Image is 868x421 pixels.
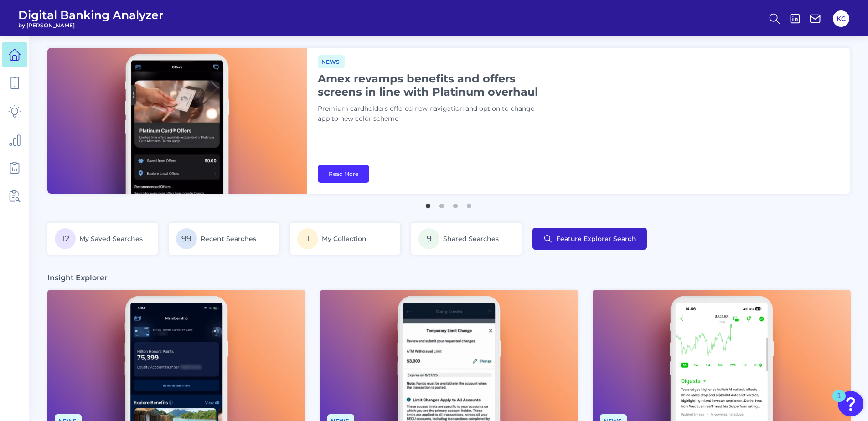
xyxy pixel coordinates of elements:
[322,235,367,243] span: My Collection
[18,8,164,22] span: Digital Banking Analyzer
[424,199,433,208] button: 1
[297,228,318,249] span: 1
[437,199,446,208] button: 2
[176,228,197,249] span: 99
[318,104,546,124] p: Premium cardholders offered new navigation and option to change app to new color scheme
[169,223,279,255] a: 99Recent Searches
[47,48,307,194] img: bannerImg
[833,10,849,27] button: KC
[465,199,474,208] button: 4
[556,235,636,242] span: Feature Explorer Search
[47,223,158,255] a: 12My Saved Searches
[411,223,522,255] a: 9Shared Searches
[47,273,108,282] h3: Insight Explorer
[837,396,841,408] div: 1
[451,199,460,208] button: 3
[532,228,647,250] button: Feature Explorer Search
[318,165,369,183] a: Read More
[55,228,76,249] span: 12
[318,55,345,68] span: News
[418,228,439,249] span: 9
[318,72,546,98] h1: Amex revamps benefits and offers screens in line with Platinum overhaul
[79,235,143,243] span: My Saved Searches
[290,223,400,255] a: 1My Collection
[18,22,164,29] span: by [PERSON_NAME]
[838,391,863,416] button: Open Resource Center, 1 new notification
[443,235,499,243] span: Shared Searches
[201,235,256,243] span: Recent Searches
[318,57,345,66] a: News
